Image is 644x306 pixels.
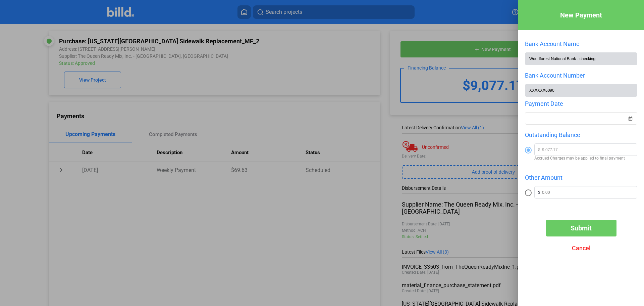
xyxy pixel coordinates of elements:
[525,174,637,181] div: Other Amount
[525,72,637,79] div: Bank Account Number
[535,144,542,156] span: $
[535,186,542,198] span: $
[542,186,637,196] input: 0.00
[525,100,637,107] div: Payment Date
[546,240,616,257] button: Cancel
[534,156,637,161] span: Accrued Charges may be applied to final payment
[542,144,637,154] input: 0.00
[525,40,637,47] div: Bank Account Name
[546,220,616,236] button: Submit
[571,224,592,232] span: Submit
[627,111,634,118] button: Open calendar
[572,245,591,252] span: Cancel
[525,131,637,138] div: Outstanding Balance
